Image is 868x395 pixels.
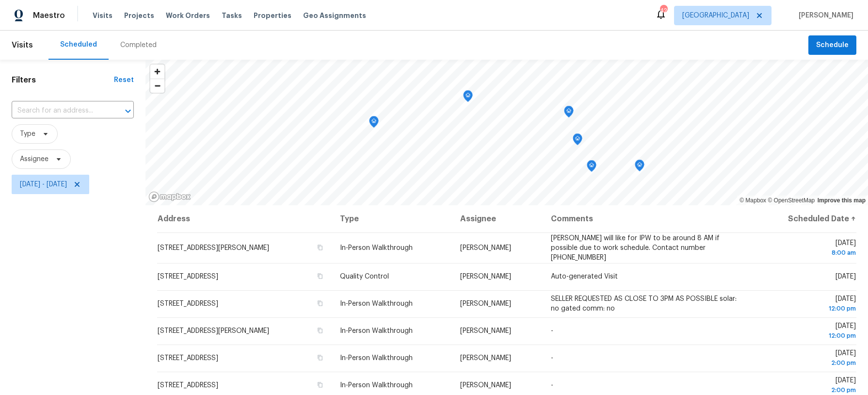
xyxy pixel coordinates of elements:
div: Map marker [564,106,574,121]
span: In-Person Walkthrough [340,328,413,334]
span: Visits [12,34,33,56]
span: [GEOGRAPHIC_DATA] [682,11,749,20]
th: Assignee [452,205,543,232]
a: Mapbox homepage [148,191,191,202]
button: Schedule [808,35,856,55]
span: [PERSON_NAME] [795,11,853,20]
a: OpenStreetMap [768,197,815,204]
span: [DATE] [760,296,856,313]
span: Visits [93,11,113,20]
span: In-Person Walkthrough [340,355,413,362]
th: Comments [543,205,753,232]
span: [STREET_ADDRESS][PERSON_NAME] [158,328,269,334]
span: [PERSON_NAME] [460,328,511,334]
span: [STREET_ADDRESS] [158,273,218,280]
span: [PERSON_NAME] [460,355,511,362]
span: [STREET_ADDRESS] [158,382,218,389]
button: Copy Address [316,326,324,335]
span: Properties [254,11,291,20]
input: Search for an address... [12,103,107,118]
span: [DATE] - [DATE] [20,180,67,189]
button: Zoom in [150,65,164,79]
span: - [551,355,553,362]
div: Map marker [587,160,596,175]
span: Auto-generated Visit [551,273,618,280]
span: - [551,328,553,334]
div: 8:00 am [760,248,856,258]
span: In-Person Walkthrough [340,300,413,307]
div: 2:00 pm [760,358,856,368]
span: [DATE] [760,240,856,258]
span: SELLER REQUESTED AS CLOSE TO 3PM AS POSSIBLE solar: no gated comm: no [551,296,737,312]
span: [PERSON_NAME] [460,245,511,251]
span: Tasks [222,12,242,19]
button: Zoom out [150,79,164,93]
span: Geo Assignments [303,11,366,20]
a: Mapbox [739,197,766,204]
th: Address [157,205,332,232]
span: [DATE] [760,323,856,341]
div: 2:00 pm [760,385,856,395]
span: Quality Control [340,273,389,280]
span: Projects [124,11,154,20]
span: - [551,382,553,389]
th: Type [332,205,452,232]
div: Map marker [463,90,473,105]
span: [STREET_ADDRESS][PERSON_NAME] [158,245,269,251]
div: Reset [114,75,134,85]
span: [DATE] [760,350,856,368]
div: Map marker [635,160,644,175]
button: Copy Address [316,380,324,389]
button: Copy Address [316,353,324,362]
span: [DATE] [836,273,856,280]
th: Scheduled Date ↑ [753,205,856,232]
div: Map marker [369,116,379,131]
span: [PERSON_NAME] [460,273,511,280]
div: 12:00 pm [760,304,856,313]
h1: Filters [12,75,114,85]
span: [STREET_ADDRESS] [158,355,218,362]
span: Type [20,129,35,139]
div: Map marker [573,133,582,148]
button: Open [121,104,135,118]
div: Scheduled [60,40,97,49]
canvas: Map [145,60,868,205]
span: [PERSON_NAME] [460,300,511,307]
div: 42 [660,6,667,16]
span: [STREET_ADDRESS] [158,300,218,307]
button: Copy Address [316,272,324,280]
button: Copy Address [316,243,324,252]
div: Completed [120,40,157,50]
span: [PERSON_NAME] [460,382,511,389]
span: In-Person Walkthrough [340,245,413,251]
span: Work Orders [166,11,210,20]
button: Copy Address [316,299,324,308]
span: [DATE] [760,377,856,395]
span: [PERSON_NAME] will like for IPW to be around 8 AM if possible due to work schedule. Contact numbe... [551,235,720,261]
span: Maestro [33,11,65,20]
span: Assignee [20,154,48,164]
div: 12:00 pm [760,331,856,341]
span: Zoom out [150,79,164,93]
a: Improve this map [818,197,866,204]
span: In-Person Walkthrough [340,382,413,389]
span: Schedule [816,39,849,51]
